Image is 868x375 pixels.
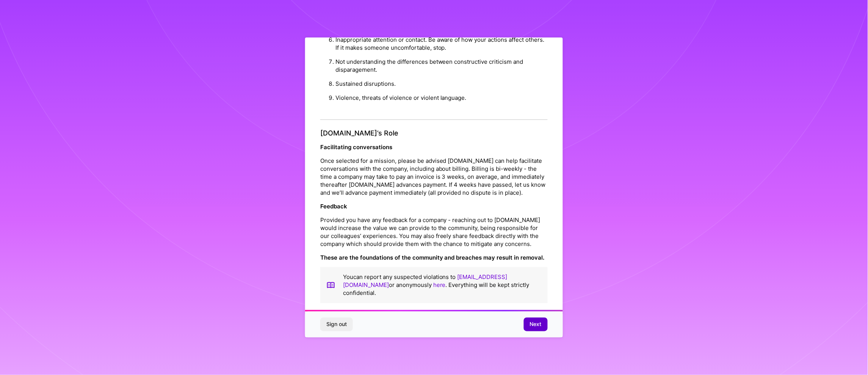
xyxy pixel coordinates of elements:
[524,318,548,331] button: Next
[320,216,548,248] p: Provided you have any feedback for a company - reaching out to [DOMAIN_NAME] would increase the v...
[335,91,548,105] li: Violence, threats of violence or violent language.
[320,143,392,151] strong: Facilitating conversations
[433,282,446,289] a: here
[335,55,548,77] li: Not understanding the differences between constructive criticism and disparagement.
[320,157,548,197] p: Once selected for a mission, please be advised [DOMAIN_NAME] can help facilitate conversations wi...
[320,129,548,137] h4: [DOMAIN_NAME]’s Role
[343,274,508,289] a: [EMAIL_ADDRESS][DOMAIN_NAME]
[530,321,542,328] span: Next
[326,273,335,297] img: book icon
[335,77,548,91] li: Sustained disruptions.
[320,254,545,261] strong: These are the foundations of the community and breaches may result in removal.
[343,273,542,297] p: You can report any suspected violations to or anonymously . Everything will be kept strictly conf...
[320,203,347,210] strong: Feedback
[320,318,353,331] button: Sign out
[326,321,347,328] span: Sign out
[335,33,548,55] li: Inappropriate attention or contact. Be aware of how your actions affect others. If it makes someo...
